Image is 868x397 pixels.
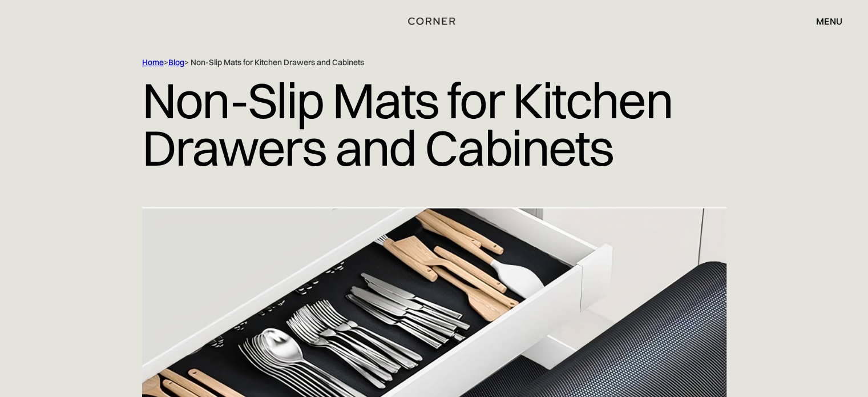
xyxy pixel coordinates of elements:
[168,57,184,67] a: Blog
[816,17,842,26] div: menu
[805,11,842,31] div: menu
[404,14,463,29] a: home
[142,68,726,180] h1: Non-Slip Mats for Kitchen Drawers and Cabinets
[142,57,679,68] div: > > Non-Slip Mats for Kitchen Drawers and Cabinets
[142,57,164,67] a: Home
